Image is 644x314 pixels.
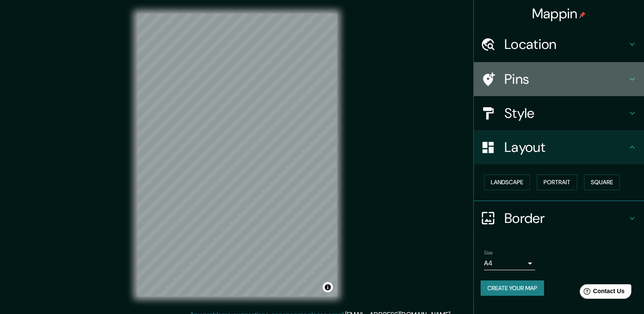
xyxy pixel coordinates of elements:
h4: Border [504,210,627,227]
div: Layout [474,130,644,164]
h4: Style [504,105,627,122]
div: A4 [484,257,535,270]
h4: Layout [504,139,627,156]
button: Toggle attribution [323,282,333,292]
label: Size [484,249,493,256]
canvas: Map [137,14,337,297]
h4: Mappin [532,5,586,22]
div: Style [474,96,644,130]
h4: Pins [504,71,627,88]
div: Location [474,27,644,61]
button: Portrait [537,174,577,190]
h4: Location [504,36,627,53]
div: Pins [474,62,644,96]
iframe: Help widget launcher [568,281,635,305]
button: Landscape [484,174,530,190]
button: Create your map [481,280,544,296]
div: Border [474,201,644,235]
button: Square [584,174,620,190]
img: pin-icon.png [579,11,586,18]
